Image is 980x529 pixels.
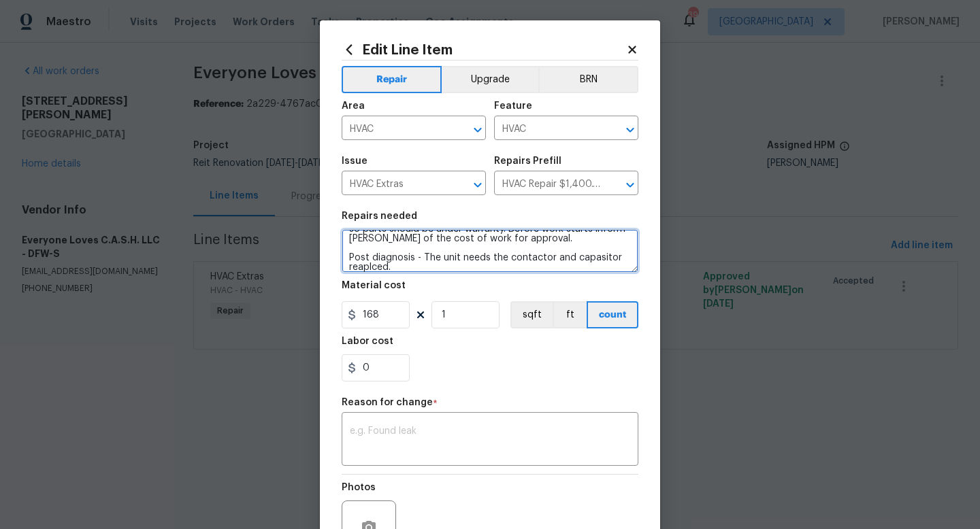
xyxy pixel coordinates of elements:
[342,281,406,290] h5: Material cost
[342,483,376,492] h5: Photos
[342,337,393,346] h5: Labor cost
[587,301,638,328] button: count
[342,42,626,57] h2: Edit Line Item
[494,101,532,111] h5: Feature
[553,301,587,328] button: ft
[494,156,561,166] h5: Repairs Prefill
[442,66,539,93] button: Upgrade
[510,301,553,328] button: sqft
[468,120,487,139] button: Open
[538,66,638,93] button: BRN
[342,156,367,166] h5: Issue
[342,398,433,407] h5: Reason for change
[342,229,638,273] textarea: HVAC Repair- inspect unit and diagnosis problem. Unit is 2022 so parts should be under warranty. ...
[342,101,365,111] h5: Area
[468,175,487,194] button: Open
[621,175,640,194] button: Open
[342,211,417,221] h5: Repairs needed
[342,66,442,93] button: Repair
[621,120,640,139] button: Open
